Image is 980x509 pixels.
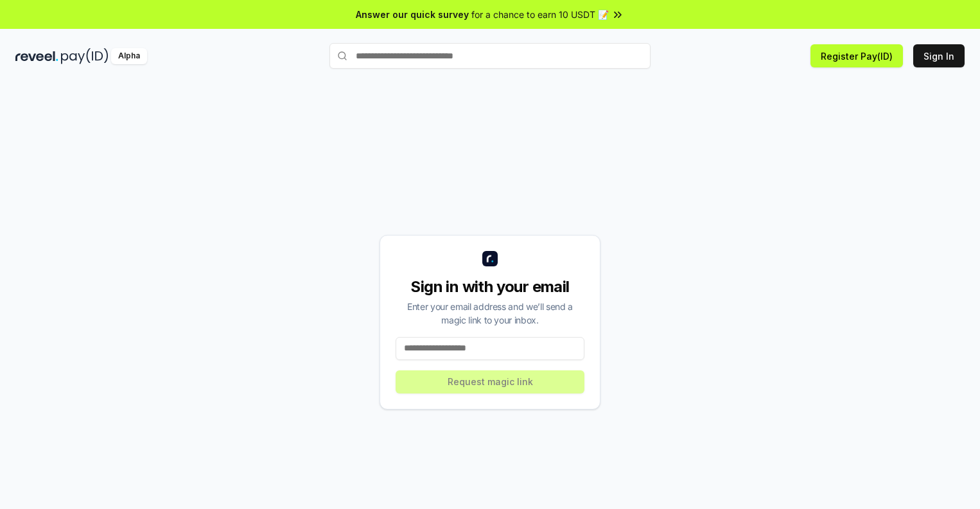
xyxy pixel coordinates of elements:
button: Register Pay(ID) [810,44,903,67]
span: Answer our quick survey [356,8,469,21]
div: Enter your email address and we’ll send a magic link to your inbox. [396,300,584,327]
img: reveel_dark [15,48,58,64]
div: Sign in with your email [396,277,584,297]
button: Sign In [913,44,965,67]
div: Alpha [111,48,147,64]
img: pay_id [61,48,109,64]
img: logo_small [482,251,498,266]
span: for a chance to earn 10 USDT 📝 [471,8,609,21]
